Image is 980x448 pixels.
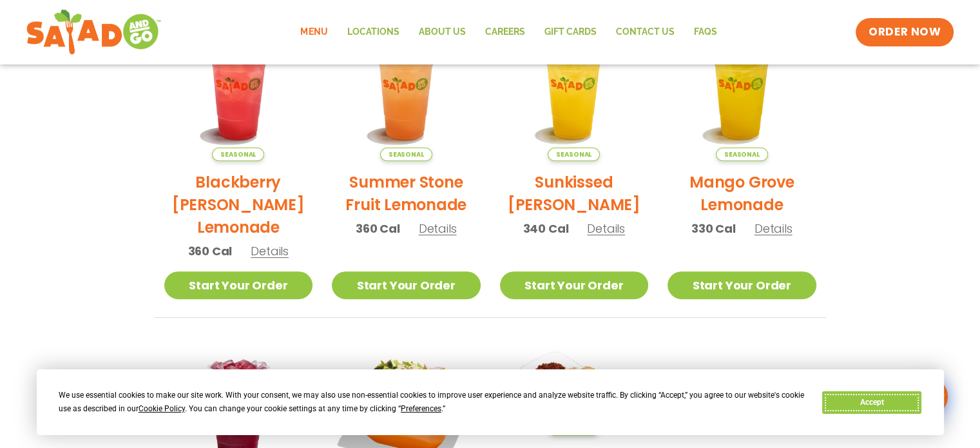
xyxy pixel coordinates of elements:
span: Details [587,220,625,237]
a: FAQs [684,17,726,47]
span: Cookie Policy [139,404,185,413]
span: ORDER NOW [869,24,941,40]
h2: Summer Stone Fruit Lemonade [332,171,481,216]
img: Product photo for Sundried Tomato Hummus & Pita Chips [500,337,649,436]
div: Cookie Consent Prompt [37,369,944,435]
a: ORDER NOW [856,18,954,46]
span: Details [251,243,289,259]
span: Preferences [401,404,441,413]
a: Start Your Order [500,271,649,299]
h2: Sunkissed [PERSON_NAME] [500,171,649,216]
a: About Us [408,17,475,47]
span: 340 Cal [523,220,569,237]
nav: Menu [291,17,726,47]
a: Start Your Order [164,271,313,299]
a: Start Your Order [332,271,481,299]
button: Accept [822,391,921,414]
a: GIFT CARDS [534,17,606,47]
span: Seasonal [716,148,768,161]
a: Contact Us [606,17,684,47]
img: Product photo for Sunkissed Yuzu Lemonade [500,12,649,161]
span: Seasonal [212,148,264,161]
span: 360 Cal [188,242,233,260]
a: Careers [475,17,534,47]
h2: Blackberry [PERSON_NAME] Lemonade [164,171,313,239]
span: 360 Cal [356,220,400,237]
span: Details [754,220,793,237]
img: Product photo for Mango Grove Lemonade [668,12,816,161]
span: Seasonal [548,148,600,161]
span: Seasonal [380,148,432,161]
img: Product photo for Summer Stone Fruit Lemonade [332,12,481,161]
span: Details [419,220,457,237]
span: 330 Cal [691,220,736,237]
img: new-SAG-logo-768×292 [26,6,162,58]
img: Product photo for Blackberry Bramble Lemonade [164,12,313,161]
a: Locations [337,17,408,47]
h2: Mango Grove Lemonade [668,171,816,216]
a: Start Your Order [668,271,816,299]
a: Menu [291,17,337,47]
div: We use essential cookies to make our site work. With your consent, we may also use non-essential ... [59,389,807,416]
